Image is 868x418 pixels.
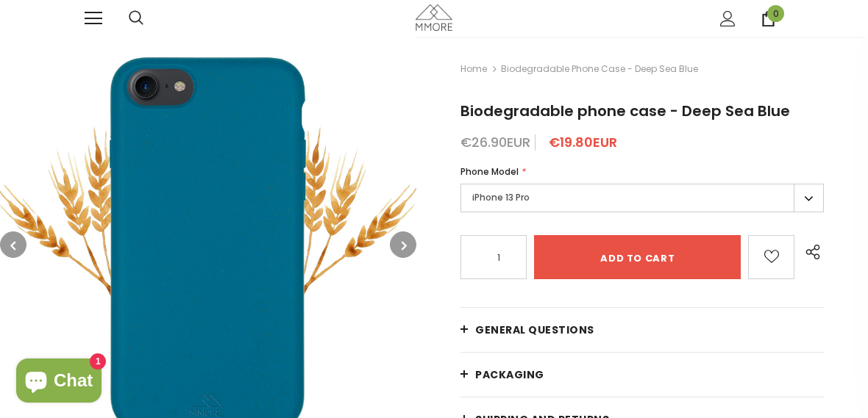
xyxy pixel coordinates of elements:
[460,60,487,78] a: Home
[460,308,824,352] a: General Questions
[761,11,776,26] a: 0
[534,235,741,279] input: Add to cart
[460,165,519,178] span: Phone Model
[549,133,617,151] span: €19.80EUR
[460,133,530,151] span: €26.90EUR
[767,5,784,22] span: 0
[501,60,698,78] span: Biodegradable phone case - Deep Sea Blue
[12,358,106,406] inbox-online-store-chat: Shopify online store chat
[416,4,452,30] img: MMORE Cases
[460,101,790,121] span: Biodegradable phone case - Deep Sea Blue
[475,322,594,337] span: General Questions
[460,184,824,212] label: iPhone 13 Pro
